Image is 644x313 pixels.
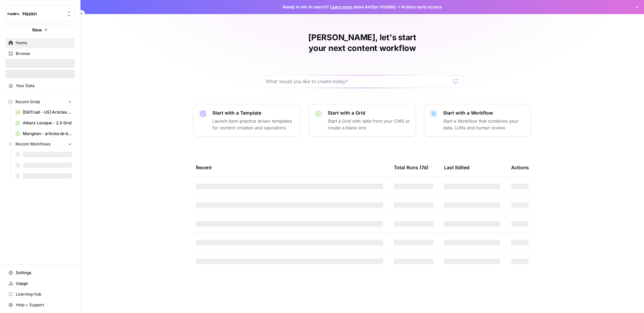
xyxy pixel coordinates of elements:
[330,4,352,9] a: Learn more
[8,8,20,20] img: Haskn Logo
[16,302,72,308] span: Help + Support
[5,48,75,59] a: Browse
[22,10,63,17] span: Haskn
[16,291,72,297] span: Learning Hub
[5,300,75,310] button: Help + Support
[328,110,410,116] p: Start with a Grid
[328,118,410,131] p: Start a Grid with data from your CMS or create a blank one
[16,83,72,89] span: Your Data
[32,26,42,33] span: New
[196,158,383,177] div: Recent
[23,120,72,126] span: Allianz Lexique - 2.0 Grid
[16,280,72,287] span: Usage
[5,139,75,149] button: Recent Workflows
[16,51,72,57] span: Browse
[309,104,416,137] button: Start with a GridStart a Grid with data from your CMS or create a blank one
[5,5,75,22] button: Workspace: Haskn
[5,80,75,91] a: Your Data
[12,128,75,139] a: Marignan - articles de blog Grid
[424,104,531,137] button: Start with a WorkflowStart a Workflow that combines your data, LLMs and human review
[5,25,75,35] button: New
[15,99,40,105] span: Recent Grids
[23,109,72,115] span: [DiliTrust - US] Articles de blog 700-1000 mots Grid
[443,110,526,116] p: Start with a Workflow
[262,32,463,54] h1: [PERSON_NAME], let's start your next content workflow
[5,267,75,278] a: Settings
[266,78,450,85] input: What would you like to create today?
[5,38,75,48] a: Home
[394,158,428,177] div: Total Runs (7d)
[511,158,529,177] div: Actions
[23,131,72,137] span: Marignan - articles de blog Grid
[401,4,442,10] span: Actions early access
[444,158,470,177] div: Last Edited
[12,118,75,128] a: Allianz Lexique - 2.0 Grid
[16,270,72,276] span: Settings
[212,110,295,116] p: Start with a Template
[193,104,301,137] button: Start with a TemplateLaunch best-practice driven templates for content creation and operations
[443,118,526,131] p: Start a Workflow that combines your data, LLMs and human review
[15,141,50,147] span: Recent Workflows
[16,40,72,46] span: Home
[12,107,75,118] a: [DiliTrust - US] Articles de blog 700-1000 mots Grid
[5,97,75,107] button: Recent Grids
[283,4,396,10] span: Ready to win AI search? about AirOps Visibility
[5,278,75,289] a: Usage
[5,289,75,300] a: Learning Hub
[212,118,295,131] p: Launch best-practice driven templates for content creation and operations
